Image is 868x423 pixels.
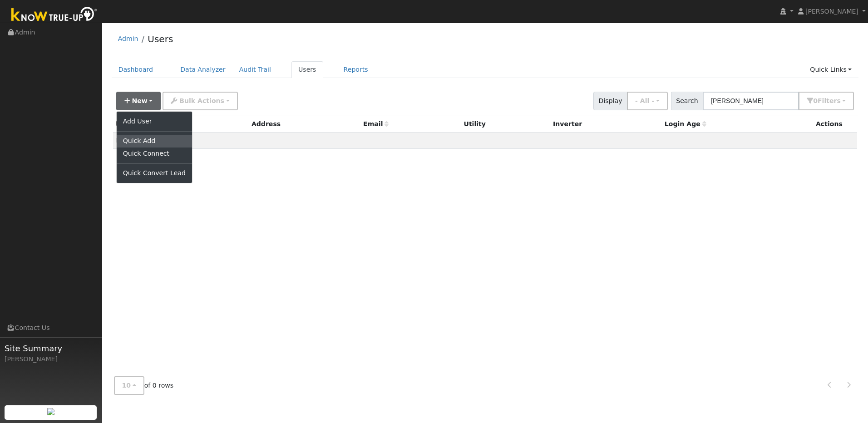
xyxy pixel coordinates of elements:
span: of 0 rows [114,376,174,395]
div: Utility [464,119,547,129]
img: retrieve [47,408,54,415]
a: Quick Connect [117,148,192,160]
a: Users [148,34,173,44]
a: Quick Links [803,61,858,78]
a: Admin [118,35,138,42]
a: Reports [337,61,375,78]
a: Audit Trail [232,61,278,78]
button: Bulk Actions [163,92,237,110]
button: - All - [627,92,668,110]
div: Address [252,119,357,129]
input: Search [703,92,799,110]
span: Site Summary [5,342,97,354]
span: Email [363,120,389,128]
a: Data Analyzer [173,61,232,78]
span: Bulk Actions [179,97,224,104]
a: Dashboard [112,61,160,78]
img: Know True-Up [7,5,102,25]
div: Inverter [553,119,658,129]
span: s [837,97,840,104]
a: Users [291,61,323,78]
span: Search [671,92,703,110]
span: 10 [122,382,131,389]
span: Filter [818,97,841,104]
a: Add User [117,115,192,128]
span: Days since last login [665,120,706,128]
span: Display [593,92,627,110]
td: None [113,133,858,149]
button: New [116,92,161,110]
a: Quick Add [117,135,192,148]
div: Actions [816,119,854,129]
span: [PERSON_NAME] [805,8,858,15]
button: 0Filters [799,92,854,110]
div: [PERSON_NAME] [5,354,97,364]
button: 10 [114,376,144,395]
a: Quick Convert Lead [117,167,192,180]
span: New [132,97,147,104]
